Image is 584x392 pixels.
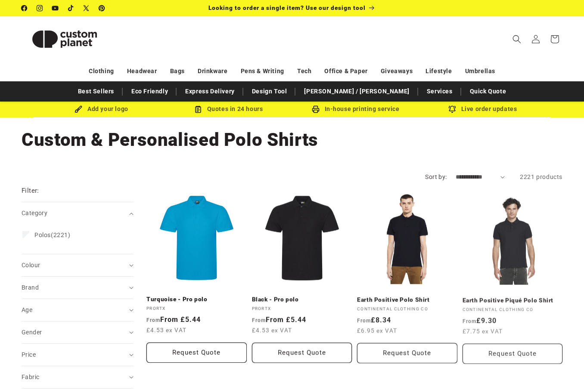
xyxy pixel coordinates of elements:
[425,173,447,180] label: Sort by:
[22,344,134,366] summary: Price
[194,105,202,113] img: Order Updates Icon
[34,231,51,238] span: Polos
[22,277,134,299] summary: Brand (0 selected)
[22,299,134,321] summary: Age (0 selected)
[22,373,39,380] span: Fabric
[74,84,118,99] a: Best Sellers
[297,64,311,79] a: Tech
[507,30,526,49] summary: Search
[22,351,36,358] span: Price
[292,104,419,114] div: In-house printing service
[357,296,457,303] a: Earth Positive Polo Shirt
[19,16,111,62] a: Custom Planet
[22,128,562,151] h1: Custom & Personalised Polo Shirts
[22,20,108,59] img: Custom Planet
[241,64,284,79] a: Pens & Writing
[208,4,366,11] span: Looking to order a single item? Use our design tool
[426,64,452,79] a: Lifestyle
[300,84,413,99] a: [PERSON_NAME] / [PERSON_NAME]
[252,343,352,363] button: Request Quote
[22,254,134,276] summary: Colour (0 selected)
[34,231,71,239] span: (2221)
[22,366,134,388] summary: Fabric (0 selected)
[146,296,247,303] a: Turquoise - Pro polo
[381,64,413,79] a: Giveaways
[181,84,239,99] a: Express Delivery
[75,105,82,113] img: Brush Icon
[422,84,457,99] a: Services
[127,64,157,79] a: Headwear
[198,64,227,79] a: Drinkware
[248,84,292,99] a: Design Tool
[465,64,495,79] a: Umbrellas
[22,321,134,343] summary: Gender (0 selected)
[312,105,320,113] img: In-house printing
[466,84,511,99] a: Quick Quote
[463,343,563,363] button: Request Quote
[22,186,39,196] h2: Filter:
[357,343,457,363] button: Request Quote
[22,306,32,313] span: Age
[22,202,134,224] summary: Category (0 selected)
[448,105,456,113] img: Order updates
[520,173,562,180] span: 2221 products
[22,329,42,336] span: Gender
[170,64,185,79] a: Bags
[38,104,165,114] div: Add your logo
[252,296,352,303] a: Black - Pro polo
[22,210,47,216] span: Category
[165,104,292,114] div: Quotes in 24 hours
[22,262,40,269] span: Colour
[89,64,114,79] a: Clothing
[419,104,546,114] div: Live order updates
[463,296,563,303] a: Earth Positive Piqué Polo Shirt
[324,64,367,79] a: Office & Paper
[127,84,172,99] a: Eco Friendly
[22,284,39,291] span: Brand
[146,343,247,363] button: Request Quote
